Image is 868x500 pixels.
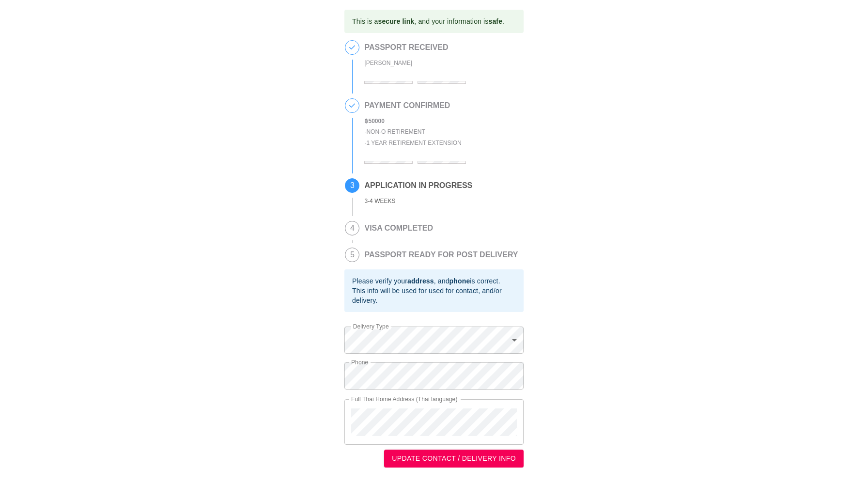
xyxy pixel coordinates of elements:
[488,17,502,25] b: safe
[364,138,471,149] div: - 1 Year Retirement Extension
[364,181,472,190] h2: APPLICATION IN PROGRESS
[449,277,470,285] b: phone
[364,250,518,259] h2: PASSPORT READY FOR POST DELIVERY
[364,196,472,207] div: 3-4 WEEKS
[345,41,359,54] span: 1
[392,453,516,465] span: UPDATE CONTACT / DELIVERY INFO
[352,13,504,30] div: This is a , and your information is .
[364,58,471,69] div: [PERSON_NAME]
[364,43,471,52] h2: PASSPORT RECEIVED
[364,224,433,233] h2: VISA COMPLETED
[345,99,359,112] span: 2
[364,126,471,138] div: - NON-O Retirement
[384,450,524,468] button: UPDATE CONTACT / DELIVERY INFO
[345,248,359,262] span: 5
[378,17,414,25] b: secure link
[352,276,516,286] div: Please verify your , and is correct.
[364,101,471,110] h2: PAYMENT CONFIRMED
[364,118,384,125] b: ฿ 50000
[407,277,434,285] b: address
[352,286,516,305] div: This info will be used for used for contact, and/or delivery.
[345,221,359,235] span: 4
[345,179,359,192] span: 3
